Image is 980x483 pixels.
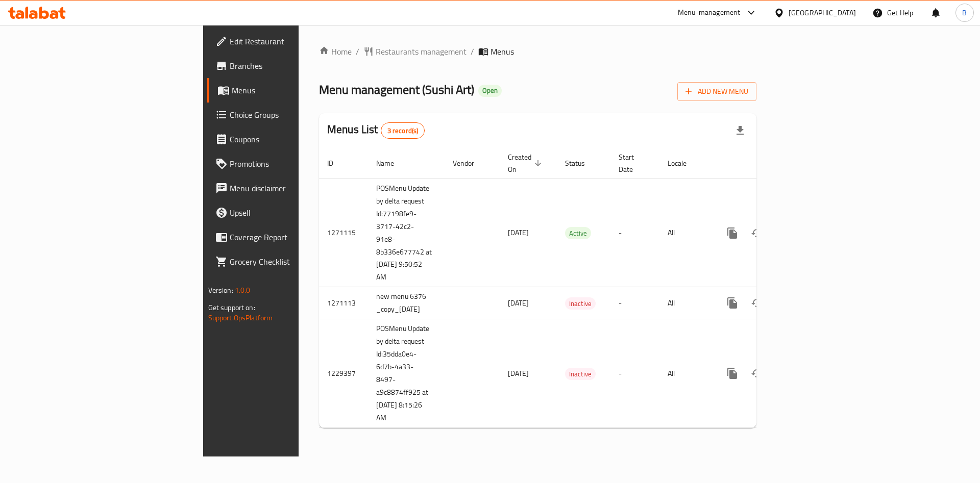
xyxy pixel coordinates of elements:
span: Name [376,157,407,169]
button: Change Status [745,291,769,315]
li: / [471,45,474,58]
span: Locale [668,157,700,169]
span: Menu management ( Sushi Art ) [319,78,474,101]
nav: breadcrumb [319,45,756,58]
a: Promotions [207,151,367,176]
a: Support.OpsPlatform [208,311,273,324]
button: Change Status [745,221,769,245]
div: [GEOGRAPHIC_DATA] [789,7,856,18]
span: ID [327,157,347,169]
button: more [720,361,745,386]
span: Vendor [453,157,487,169]
span: Inactive [565,298,596,310]
span: Choice Groups [230,109,359,121]
td: All [659,179,712,287]
span: Version: [208,284,233,297]
span: Coupons [230,133,359,145]
span: Promotions [230,158,359,170]
span: Open [478,86,502,95]
a: Restaurants management [363,45,467,58]
span: Branches [230,60,359,72]
div: Inactive [565,368,596,380]
span: Inactive [565,368,596,380]
span: Created On [508,151,545,175]
div: Inactive [565,297,596,310]
button: Add New Menu [677,82,756,101]
span: Status [565,157,598,169]
span: Upsell [230,207,359,219]
h2: Menus List [327,122,425,139]
div: Menu-management [678,7,741,19]
a: Coverage Report [207,225,367,249]
span: Start Date [619,151,647,175]
span: Menus [232,84,359,96]
td: All [659,319,712,428]
span: B [962,7,967,18]
div: Total records count [381,122,425,139]
td: - [610,319,659,428]
span: Get support on: [208,301,255,314]
button: more [720,291,745,315]
span: Edit Restaurant [230,35,359,47]
button: Change Status [745,361,769,386]
a: Edit Restaurant [207,29,367,54]
td: POSMenu Update by delta request Id:77198fe9-3717-42c2-91e8-8b336e677742 at [DATE] 9:50:52 AM [368,179,445,287]
a: Upsell [207,200,367,225]
td: - [610,179,659,287]
div: Active [565,227,591,239]
a: Menus [207,78,367,103]
a: Grocery Checklist [207,249,367,274]
span: Menus [491,45,514,58]
span: 3 record(s) [381,126,425,136]
td: All [659,287,712,319]
a: Branches [207,54,367,78]
span: Add New Menu [685,85,748,98]
td: new menu 6376 _copy_[DATE] [368,287,445,319]
div: Export file [728,118,752,143]
span: Menu disclaimer [230,182,359,194]
a: Coupons [207,127,367,151]
table: enhanced table [319,148,826,428]
span: 1.0.0 [235,284,251,297]
button: more [720,221,745,245]
span: Active [565,227,591,239]
div: Open [478,85,502,97]
a: Menu disclaimer [207,176,367,200]
span: [DATE] [508,296,529,310]
td: - [610,287,659,319]
td: POSMenu Update by delta request Id:35dda0e4-6d7b-4a33-8497-a9c8874ff925 at [DATE] 8:15:26 AM [368,319,445,428]
span: [DATE] [508,367,529,380]
th: Actions [712,148,826,179]
span: Grocery Checklist [230,256,359,268]
a: Choice Groups [207,103,367,127]
span: [DATE] [508,226,529,239]
span: Restaurants management [376,45,467,58]
span: Coverage Report [230,231,359,243]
